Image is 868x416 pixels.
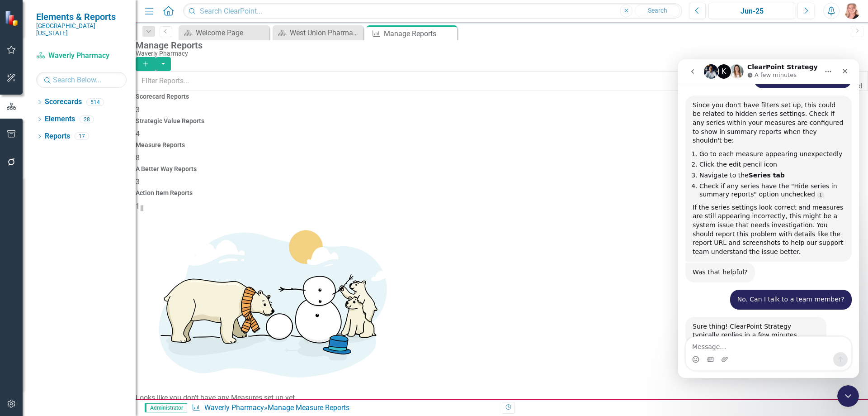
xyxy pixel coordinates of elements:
div: Waverly Pharmacy [136,50,863,57]
input: Search Below... [36,72,127,88]
input: Filter Reports... [136,71,819,91]
div: » Manage Measure Reports [192,403,495,413]
input: Search ClearPoint... [183,3,682,19]
button: Search [635,5,680,17]
div: Welcome Page [196,27,267,38]
iframe: Intercom live chat [837,385,859,407]
span: Search [648,7,667,14]
a: Waverly Pharmacy [204,403,264,412]
h4: Action Item Reports [136,190,868,196]
div: 28 [80,115,94,123]
a: Scorecards [45,97,82,107]
div: 514 [86,98,104,106]
small: [GEOGRAPHIC_DATA][US_STATE] [36,22,127,37]
div: West Union Pharmacy Dashboard [290,27,361,38]
div: 17 [75,133,89,140]
img: Getting started [136,212,407,393]
h4: Scorecard Reports [136,93,868,100]
img: Tiffany LaCoste [844,3,860,19]
div: Jun-25 [712,6,792,17]
h4: A Better Way Reports [136,166,868,172]
span: Elements & Reports [36,11,127,22]
a: West Union Pharmacy Dashboard [275,27,361,38]
a: Waverly Pharmacy [36,51,127,61]
iframe: Intercom live chat [678,59,859,378]
span: Administrator [145,403,187,412]
a: Reports [45,131,70,142]
h4: Strategic Value Reports [136,118,868,124]
div: Manage Reports [136,40,863,50]
h4: Measure Reports [136,142,868,148]
a: Elements [45,114,75,124]
a: Welcome Page [181,27,267,38]
button: Jun-25 [708,3,795,19]
div: Looks like you don't have any Measures set up yet. [136,393,868,403]
div: Manage Reports [384,28,455,39]
img: ClearPoint Strategy [5,10,20,26]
